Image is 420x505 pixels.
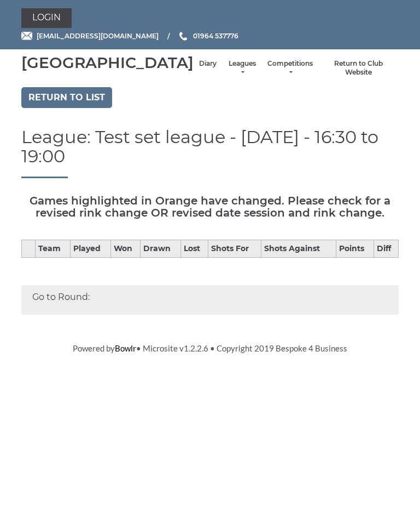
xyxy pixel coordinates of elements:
a: Competitions [267,59,313,77]
th: Shots For [208,240,261,258]
span: 01964 537776 [193,32,238,40]
h1: League: Test set league - [DATE] - 16:30 to 19:00 [21,127,399,178]
th: Played [70,240,110,258]
th: Team [36,240,70,258]
th: Points [336,240,374,258]
h5: Games highlighted in Orange have changed. Please check for a revised rink change OR revised date ... [21,195,399,219]
div: Go to Round: [21,285,399,315]
a: Return to list [21,87,112,108]
th: Lost [181,240,208,258]
th: Shots Against [261,240,336,258]
th: Drawn [141,240,181,258]
img: Email [21,32,32,40]
a: Login [21,8,72,28]
span: Powered by • Microsite v1.2.2.6 • Copyright 2019 Bespoke 4 Business [73,343,347,353]
a: Return to Club Website [324,59,393,77]
a: Leagues [227,59,256,77]
div: [GEOGRAPHIC_DATA] [21,54,194,71]
a: Phone us 01964 537776 [178,31,238,41]
img: Phone us [179,32,187,41]
th: Won [110,240,141,258]
span: [EMAIL_ADDRESS][DOMAIN_NAME] [37,32,159,40]
a: Email [EMAIL_ADDRESS][DOMAIN_NAME] [21,31,159,41]
th: Diff [374,240,399,258]
a: Bowlr [115,343,136,353]
a: Diary [199,59,217,69]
